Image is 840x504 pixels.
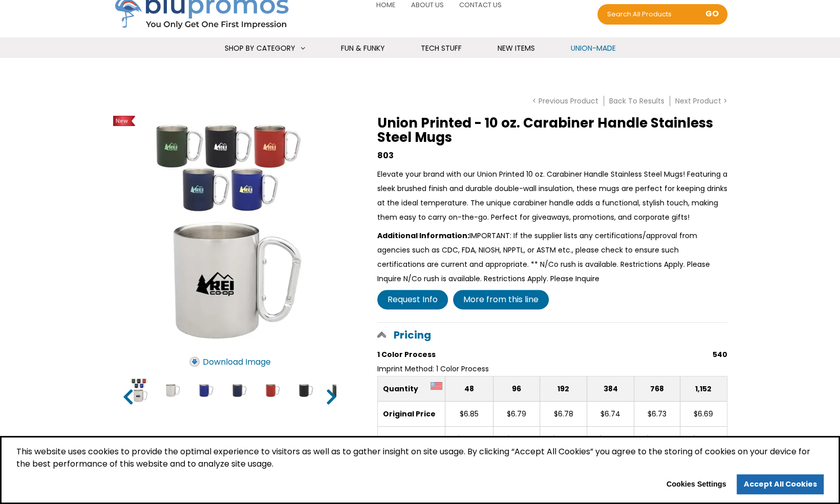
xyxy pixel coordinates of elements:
th: 48 [445,376,493,402]
span: New Items [498,43,535,53]
button: Cookies Settings [659,476,733,493]
h6: 540 [713,347,727,362]
th: Quantity [377,376,445,402]
a: More from this line [453,290,549,309]
input: Union Printed - 10 oz. Carabiner Handle Stainless Steel Mugs [127,377,153,403]
input: Union Printed - 10 oz. Carabiner Handle Stainless Steel Mugs [193,377,219,403]
input: Union Printed - 10 oz. Carabiner Handle Stainless Steel Mugs [227,377,252,403]
td: Price [377,427,445,452]
td: $5.982 [540,427,587,452]
a: Back To Results [604,96,670,106]
td: $5.903 [680,427,727,452]
div: Product Number [713,347,727,362]
span: Fun & Funky [341,43,385,53]
img: Union Printed - 10 oz. Carabiner Handle Stainless Steel Mugs [113,116,347,349]
th: 384 [587,376,634,402]
td: $5.938 [634,427,680,452]
a: New Items [485,37,548,59]
span: Shop By Category [225,43,295,53]
td: $6.74 [587,402,634,427]
span: Tech Stuff [421,43,462,53]
a: Download Image [181,349,277,374]
td: $6.79 [493,402,540,427]
td: $5.947 [587,427,634,452]
td: $6.69 [680,402,727,427]
span: Union Printed - 10 oz. Carabiner Handle Stainless Steel Mugs [377,114,713,146]
a: Shop By Category [212,37,318,59]
input: Union Printed - 10 oz. Carabiner Handle Stainless Steel Mugs [160,377,186,403]
input: Union Printed - 10 oz. Carabiner Handle Stainless Steel Mugs [293,377,319,403]
th: 768 [634,376,680,402]
div: IMPORTANT: If the supplier lists any certifications/approval from agencies such as CDC, FDA, NIOS... [377,228,727,286]
td: $6.78 [540,402,587,427]
a: Fun & Funky [328,37,398,59]
a: Next Product > [670,96,727,106]
input: Union Printed - 10 oz. Carabiner Handle Stainless Steel Mugs [327,377,352,403]
div: Imprint Method: 1 Color Process [377,347,727,376]
td: $5.991 [493,427,540,452]
a: Union-Made [558,37,629,59]
th: 1,152 [680,376,727,402]
td: $6.73 [634,402,680,427]
th: 96 [493,376,540,402]
a: Tech Stuff [408,37,475,59]
span: 1 Color Process [377,349,436,360]
td: Original Price [377,402,445,427]
a: Pricing [377,323,727,347]
input: Union Printed - 10 oz. Carabiner Handle Stainless Steel Mugs [260,377,286,403]
td: $6.85 [445,402,493,427]
a: < Previous Product [527,96,604,106]
div: 803 [377,149,727,163]
strong: Additional Information [377,230,469,241]
th: 192 [540,376,587,402]
a: allow cookies [737,474,824,495]
span: Union-Made [571,43,616,53]
div: Elevate your brand with our Union Printed 10 oz. Carabiner Handle Stainless Steel Mugs! Featuring... [377,167,727,224]
td: $6.044 [445,427,493,452]
div: New [113,116,136,126]
span: This website uses cookies to provide the optimal experience to visitors as well as to gather insi... [16,446,824,474]
a: Request Info [377,290,448,309]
